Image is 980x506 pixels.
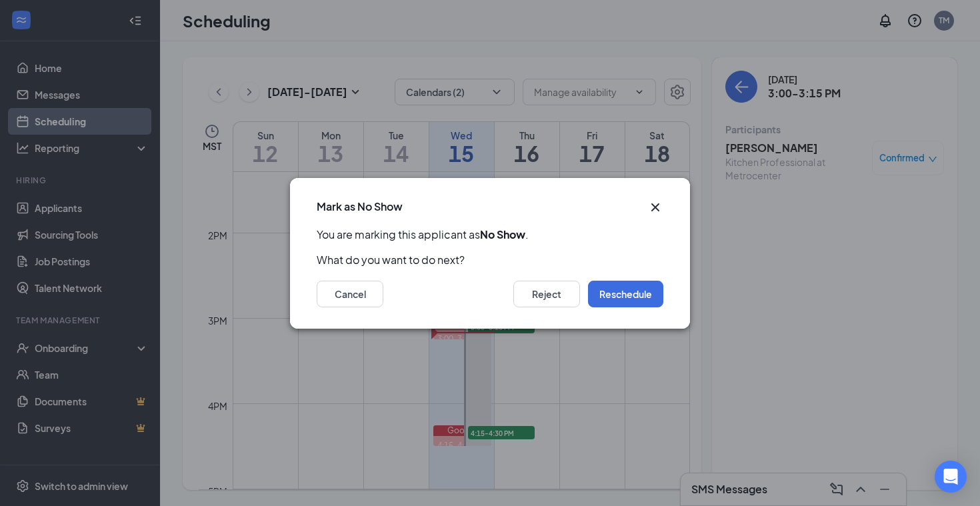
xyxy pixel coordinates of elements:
[935,461,967,493] div: Open Intercom Messenger
[647,199,663,215] svg: Cross
[317,227,663,242] p: You are marking this applicant as .
[317,253,663,267] p: What do you want to do next?
[513,281,580,307] button: Reject
[480,227,525,241] b: No Show
[317,199,403,214] h3: Mark as No Show
[588,281,663,307] button: Reschedule
[647,199,663,215] button: Close
[317,281,383,307] button: Cancel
